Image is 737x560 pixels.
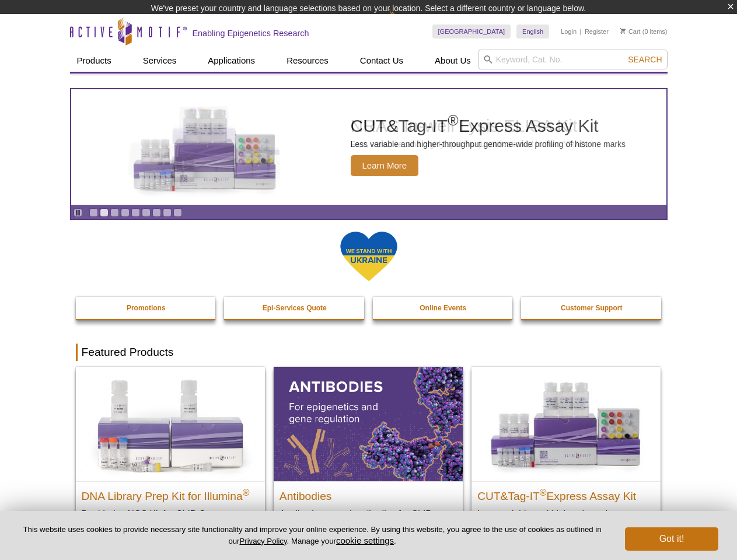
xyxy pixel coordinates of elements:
[76,344,662,361] h2: Featured Products
[336,535,394,545] button: cookie settings
[620,28,626,34] img: Your Cart
[351,155,419,176] span: Learn More
[561,304,622,312] strong: Customer Support
[628,55,662,64] span: Search
[100,208,109,217] a: Go to slide 2
[471,367,661,481] img: CUT&Tag-IT® Express Assay Kit
[420,304,466,312] strong: Online Events
[110,208,119,217] a: Go to slide 3
[74,208,82,217] a: Toggle autoplay
[127,304,166,312] strong: Promotions
[471,367,661,544] a: CUT&Tag-IT® Express Assay Kit CUT&Tag-IT®Express Assay Kit Less variable and higher-throughput ge...
[540,488,547,498] sup: ®
[477,508,655,532] p: Less variable and higher-throughput genome-wide profiling of histone marks​.
[263,304,327,312] strong: Epi-Services Quote
[580,24,582,38] li: |
[193,28,309,38] h2: Enabling Epigenetics Research
[142,208,151,217] a: Go to slide 6
[76,367,265,555] a: DNA Library Prep Kit for Illumina DNA Library Prep Kit for Illumina® Dual Index NGS Kit for ChIP-...
[117,106,292,187] img: NRAS In-well Lysis ELISA Kit
[561,27,577,36] a: Login
[82,485,259,502] h2: DNA Library Prep Kit for Illumina
[152,208,161,217] a: Go to slide 7
[624,54,665,65] button: Search
[516,24,549,38] a: English
[201,50,262,72] a: Applications
[478,50,668,69] input: Keyword, Cat. No.
[353,50,410,72] a: Contact Us
[274,367,463,544] a: All Antibodies Antibodies Application-tested antibodies for ChIP, CUT&Tag, and CUT&RUN.
[280,508,457,532] p: Application-tested antibodies for ChIP, CUT&Tag, and CUT&RUN.
[620,24,668,38] li: (0 items)
[121,208,130,217] a: Go to slide 4
[19,524,606,547] p: This website uses cookies to provide necessary site functionality and improve your online experie...
[521,297,662,319] a: Customer Support
[71,89,666,205] a: NRAS In-well Lysis ELISA Kit NRAS In-well Lysis ELISA Kit Fast, sensitive, and highly specific qu...
[76,367,265,481] img: DNA Library Prep Kit for Illumina
[163,208,172,217] a: Go to slide 8
[428,50,478,72] a: About Us
[243,488,250,498] sup: ®
[585,27,609,36] a: Register
[82,508,259,544] p: Dual Index NGS Kit for ChIP-Seq, CUT&RUN, and ds methylated DNA assays.
[477,485,655,502] h2: CUT&Tag-IT Express Assay Kit
[76,297,217,319] a: Promotions
[71,89,666,205] article: NRAS In-well Lysis ELISA Kit
[432,24,511,38] a: [GEOGRAPHIC_DATA]
[70,50,118,72] a: Products
[89,208,98,217] a: Go to slide 1
[239,537,287,545] a: Privacy Policy
[274,367,463,481] img: All Antibodies
[389,9,420,36] img: Change Here
[373,297,514,319] a: Online Events
[173,208,182,217] a: Go to slide 9
[136,50,184,72] a: Services
[351,117,588,135] h2: NRAS In-well Lysis ELISA Kit
[340,230,398,282] img: We Stand With Ukraine
[625,527,718,551] button: Got it!
[351,139,588,149] p: Fast, sensitive, and highly specific quantification of human NRAS.
[620,27,641,36] a: Cart
[280,485,457,502] h2: Antibodies
[224,297,365,319] a: Epi-Services Quote
[280,50,336,72] a: Resources
[131,208,140,217] a: Go to slide 5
